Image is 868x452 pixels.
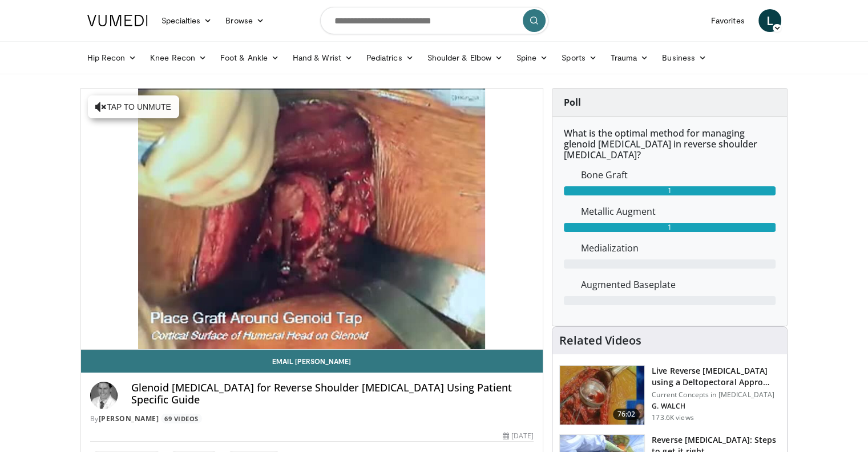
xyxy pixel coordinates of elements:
a: L [758,9,781,32]
dd: Medialization [572,241,784,255]
a: Business [655,46,713,69]
a: Shoulder & Elbow [421,46,510,69]
img: VuMedi Logo [87,15,148,26]
h4: Related Videos [559,334,641,347]
a: Pediatrics [360,46,421,69]
a: Email [PERSON_NAME] [81,350,543,373]
a: [PERSON_NAME] [99,414,159,423]
img: Avatar [90,382,118,409]
button: Tap to unmute [88,95,179,118]
a: Spine [510,46,555,69]
h6: What is the optimal method for managing glenoid [MEDICAL_DATA] in reverse shoulder [MEDICAL_DATA]? [564,128,776,161]
div: 1 [564,223,776,232]
h3: Live Reverse [MEDICAL_DATA] using a Deltopectoral Appro… [652,365,780,388]
a: Sports [555,46,604,69]
a: Specialties [155,9,219,32]
video-js: Video Player [81,89,543,350]
a: Knee Recon [143,46,213,69]
img: 684033_3.png.150x105_q85_crop-smart_upscale.jpg [560,366,644,425]
p: G. WALCH [652,402,780,411]
div: 1 [564,186,776,195]
a: Favorites [704,9,752,32]
p: 173.6K views [652,413,693,422]
input: Search topics, interventions [320,7,548,34]
dd: Metallic Augment [572,205,784,218]
a: 69 Videos [161,414,203,423]
span: 76:02 [613,409,640,420]
a: 76:02 Live Reverse [MEDICAL_DATA] using a Deltopectoral Appro… Current Concepts in [MEDICAL_DATA]... [559,365,780,426]
strong: Poll [564,96,581,109]
div: [DATE] [503,431,534,441]
a: Foot & Ankle [213,46,286,69]
a: Hip Recon [80,46,144,69]
p: Current Concepts in [MEDICAL_DATA] [652,390,780,399]
a: Trauma [604,46,656,69]
h4: Glenoid [MEDICAL_DATA] for Reverse Shoulder [MEDICAL_DATA] Using Patient Specific Guide [131,382,534,406]
dd: Bone Graft [572,168,784,182]
div: By [90,414,534,424]
dd: Augmented Baseplate [572,278,784,291]
a: Browse [219,9,271,32]
a: Hand & Wrist [286,46,360,69]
